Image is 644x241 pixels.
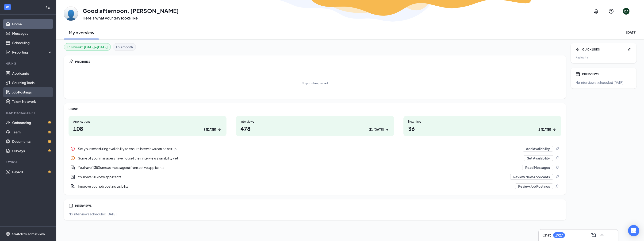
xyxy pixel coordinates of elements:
svg: Pin [555,175,560,179]
div: Some of your managers have not set their interview availability yet [69,153,561,163]
a: Talent Network [12,97,52,106]
a: OnboardingCrown [12,118,52,127]
div: 8 [DATE] [203,127,216,132]
a: DocumentsCrown [12,137,52,146]
a: Paylocity [575,55,632,59]
div: You have 203 new applicants [78,175,507,179]
div: INTERVIEWS [75,204,561,208]
svg: ArrowRight [217,127,222,132]
div: 1927 [555,233,563,237]
a: Sourcing Tools [12,78,52,87]
button: Review Job Postings [515,183,553,189]
h3: Chat [542,233,551,238]
svg: Info [70,146,75,151]
h3: Here’s what your day looks like [83,16,179,21]
svg: QuestionInfo [608,8,614,14]
div: Interviews [241,120,389,124]
h1: 36 [408,124,557,132]
div: You have 203 new applicants [69,172,561,182]
button: Read Messages [522,165,553,170]
svg: Info [70,156,75,160]
div: Hiring [6,62,51,66]
a: DocumentAddImprove your job posting visibilityReview Job PostingsPin [69,182,561,191]
div: You have 1383 unread message(s) from active applicants [69,163,561,172]
a: Job Postings [12,87,52,97]
div: New hires [408,120,557,124]
svg: Pen [627,47,632,52]
a: UserEntityYou have 203 new applicantsReview New ApplicantsPin [69,172,561,182]
div: Some of your managers have not set their interview availability yet [78,156,521,160]
svg: Bolt [575,47,580,52]
svg: DocumentAdd [70,184,75,189]
div: Set your scheduling availability to ensure interviews can be set up [78,146,520,151]
svg: Analysis [6,50,10,54]
div: No interviews scheduled [DATE]. [575,80,632,85]
svg: Collapse [45,5,50,10]
div: Set your scheduling availability to ensure interviews can be set up [69,144,561,153]
div: [DATE] [626,30,636,35]
a: PayrollCrown [12,167,52,177]
div: Applications [73,120,222,124]
h1: Good afternoon, [PERSON_NAME] [83,7,179,15]
a: SurveysCrown [12,146,52,155]
h1: 478 [241,124,389,132]
h1: 108 [73,124,222,132]
a: InfoSome of your managers have not set their interview availability yetSet AvailabilityPin [69,153,561,163]
svg: Settings [6,232,10,236]
div: HIRING [69,107,561,111]
a: Messages [12,29,52,38]
svg: Notifications [593,8,599,14]
div: INTERVIEWS [582,72,632,76]
img: Dee Athwal [64,7,78,21]
h2: My overview [69,30,94,35]
div: 31 [DATE] [369,127,384,132]
svg: Pin [555,184,560,189]
a: New hires361 [DATE]ArrowRight [403,116,561,136]
svg: ComposeMessage [591,232,596,238]
div: Payroll [6,160,51,164]
svg: Calendar [575,72,580,76]
svg: ArrowRight [552,127,557,132]
div: Team Management [6,111,51,115]
a: Interviews47831 [DATE]ArrowRight [236,116,394,136]
button: Review New Applicants [510,174,553,180]
button: ChevronUp [598,231,606,239]
svg: Pin [69,59,73,64]
svg: Pin [555,146,560,151]
div: PRIORITIES [75,60,561,64]
div: This week : [67,44,108,50]
svg: DoubleChatActive [70,165,75,170]
div: No interviews scheduled [DATE]. [69,212,561,216]
a: Applicants [12,69,52,78]
button: Set Availability [524,155,553,161]
div: Improve your job posting visibility [69,182,561,191]
div: 1 [DATE] [538,127,551,132]
a: InfoSet your scheduling availability to ensure interviews can be set upAdd AvailabilityPin [69,144,561,153]
div: DA [624,9,628,13]
div: Open Intercom Messenger [628,225,639,236]
svg: Calendar [69,203,73,208]
svg: WorkstreamLogo [5,5,10,9]
div: Switch to admin view [12,232,45,236]
svg: Pin [555,165,560,170]
svg: UserEntity [70,175,75,179]
a: Home [12,19,52,29]
b: [DATE] - [DATE] [84,44,108,50]
svg: ChevronUp [599,232,605,238]
svg: Minimize [608,232,613,238]
button: Minimize [607,231,614,239]
b: This month [116,44,133,50]
button: ComposeMessage [590,231,597,239]
div: You have 1383 unread message(s) from active applicants [78,165,519,170]
svg: ArrowRight [385,127,389,132]
div: No priorities pinned. [302,81,329,85]
div: Improve your job posting visibility [78,184,512,189]
a: DoubleChatActiveYou have 1383 unread message(s) from active applicantsRead MessagesPin [69,163,561,172]
a: Scheduling [12,38,52,47]
div: Reporting [12,50,53,54]
a: TeamCrown [12,127,52,137]
a: Applications1088 [DATE]ArrowRight [69,116,226,136]
button: Add Availability [523,146,553,152]
svg: Pin [555,156,560,160]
